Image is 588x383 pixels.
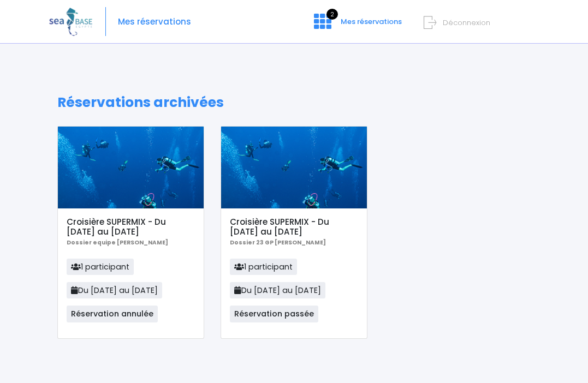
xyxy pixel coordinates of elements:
[67,282,162,298] span: Du [DATE] au [DATE]
[341,16,402,27] span: Mes réservations
[230,238,326,247] b: Dossier 23 GP [PERSON_NAME]
[67,259,134,275] span: 1 participant
[230,217,358,237] h5: Croisière SUPERMIX - Du [DATE] au [DATE]
[305,20,408,31] a: 2 Mes réservations
[67,217,194,237] h5: Croisière SUPERMIX - Du [DATE] au [DATE]
[67,238,168,247] b: Dossier equipe [PERSON_NAME]
[57,94,531,111] h1: Réservations archivées
[326,9,338,20] span: 2
[67,306,158,322] span: Réservation annulée
[230,282,325,298] span: Du [DATE] au [DATE]
[443,17,490,28] span: Déconnexion
[230,306,318,322] span: Réservation passée
[230,259,297,275] span: 1 participant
